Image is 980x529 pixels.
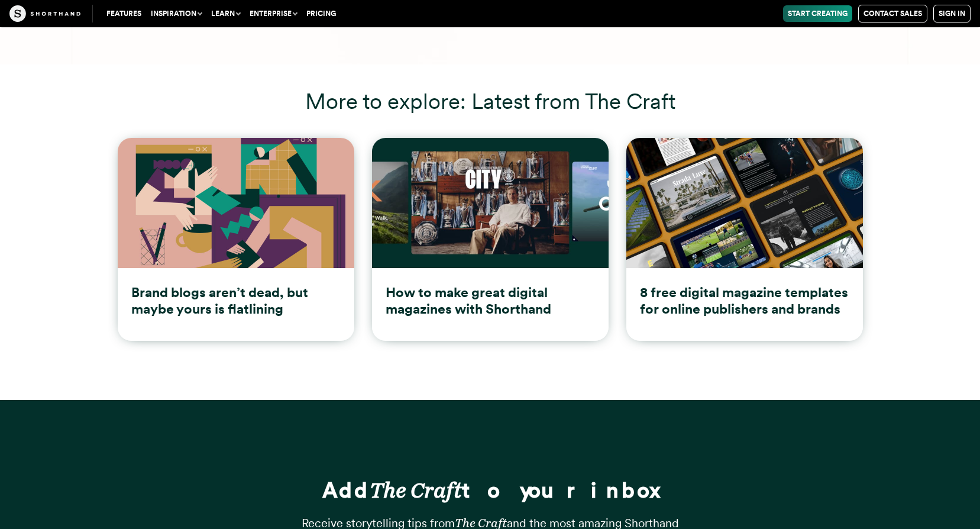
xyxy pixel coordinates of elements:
h4: 8 free digital magazine templates for online publishers and brands [640,285,849,317]
h4: How to make great digital magazines with Shorthand [386,285,595,317]
em: The Craft [370,477,462,503]
a: 8 free digital magazine templates for online publishers and brands [626,138,863,341]
a: Pricing [302,5,341,22]
button: Learn [206,5,245,22]
a: Sign in [933,5,971,22]
button: Enterprise [245,5,302,22]
h4: Brand blogs aren’t dead, but maybe yours is flatlining [131,285,341,317]
button: Inspiration [146,5,206,22]
a: How to make great digital magazines with Shorthand [372,138,609,341]
img: The Craft [9,5,80,22]
a: Brand blogs aren’t dead, but maybe yours is flatlining [118,138,354,341]
h3: Add to your inbox [283,479,697,501]
a: Contact Sales [858,5,927,22]
h3: More to explore: Latest from The Craft [24,88,956,114]
a: Features [102,5,146,22]
a: Start Creating [783,5,852,22]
